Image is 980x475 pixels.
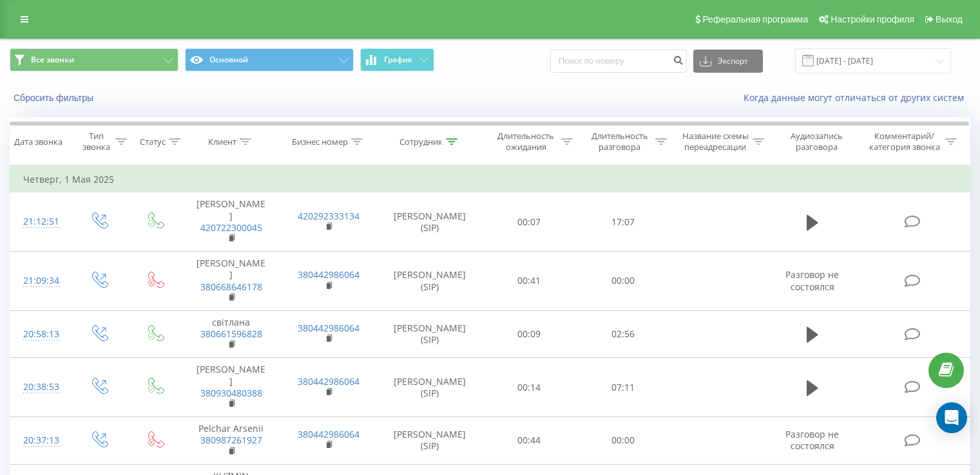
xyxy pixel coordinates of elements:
[378,252,483,311] td: [PERSON_NAME] (SIP)
[785,268,839,292] span: Разговор не состоялся
[360,48,434,71] button: График
[200,221,262,234] a: 420722300045
[10,92,100,104] button: Сбросить фильтры
[576,192,669,252] td: 17:07
[14,136,62,147] div: Дата звонка
[200,281,262,293] a: 380668646178
[200,387,262,399] a: 380930480388
[785,428,839,452] span: Разговор не состоялся
[182,358,280,417] td: [PERSON_NAME]
[399,136,443,147] div: Сотрудник
[483,252,576,311] td: 00:41
[23,428,57,453] div: 20:37:13
[10,167,970,192] td: Четверг, 1 Мая 2025
[298,375,360,387] a: 380442986064
[483,358,576,417] td: 00:14
[182,417,280,465] td: Pelchar Arsenii
[576,310,669,358] td: 02:56
[378,358,483,417] td: [PERSON_NAME] (SIP)
[23,268,57,293] div: 21:09:34
[494,131,559,153] div: Длительность ожидания
[576,252,669,311] td: 00:00
[182,252,280,311] td: [PERSON_NAME]
[483,417,576,465] td: 00:44
[588,131,652,153] div: Длительность разговора
[182,192,280,252] td: [PERSON_NAME]
[550,50,687,73] input: Поиск по номеру
[208,136,236,147] div: Клиент
[936,14,963,24] span: Выход
[936,402,967,433] div: Open Intercom Messenger
[682,131,749,153] div: Название схемы переадресации
[576,358,669,417] td: 07:11
[292,136,348,147] div: Бизнес номер
[384,55,412,64] span: График
[576,417,669,465] td: 00:00
[10,48,178,71] button: Все звонки
[702,14,808,24] span: Реферальная программа
[182,310,280,358] td: світлана
[298,428,360,440] a: 380442986064
[23,322,57,347] div: 20:58:13
[378,310,483,358] td: [PERSON_NAME] (SIP)
[185,48,354,71] button: Основной
[200,328,262,340] a: 380661596828
[81,131,111,153] div: Тип звонка
[23,209,57,234] div: 21:12:51
[693,50,763,73] button: Экспорт
[31,55,74,65] span: Все звонки
[483,310,576,358] td: 00:09
[867,131,942,153] div: Комментарий/категория звонка
[378,417,483,465] td: [PERSON_NAME] (SIP)
[298,210,360,222] a: 420292333134
[298,322,360,334] a: 380442986064
[23,375,57,400] div: 20:38:53
[140,136,166,147] div: Статус
[483,192,576,252] td: 00:07
[744,91,970,104] a: Когда данные могут отличаться от других систем
[831,14,914,24] span: Настройки профиля
[378,192,483,252] td: [PERSON_NAME] (SIP)
[298,268,360,281] a: 380442986064
[779,131,854,153] div: Аудиозапись разговора
[200,434,262,446] a: 380987261927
